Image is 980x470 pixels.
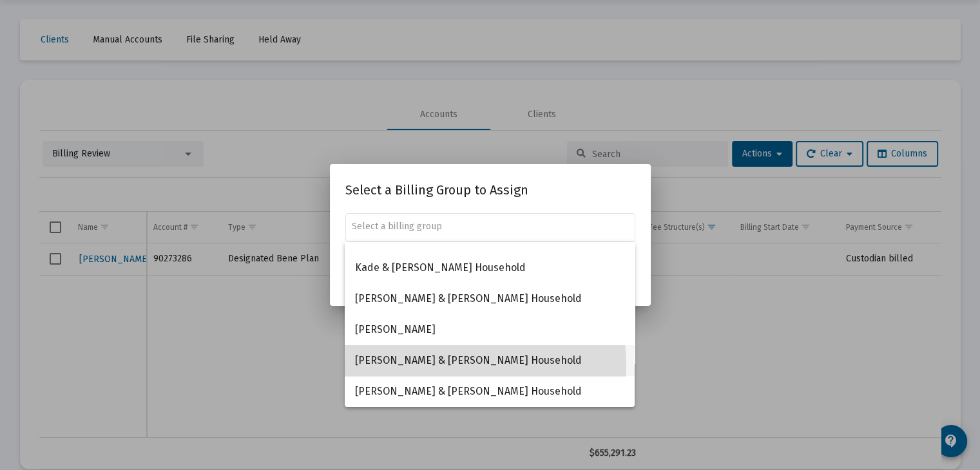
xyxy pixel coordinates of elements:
[355,376,624,407] span: [PERSON_NAME] & [PERSON_NAME] Household
[352,221,628,232] input: Select a billing group
[345,180,635,200] h2: Select a Billing Group to Assign
[355,283,624,314] span: [PERSON_NAME] & [PERSON_NAME] Household
[355,252,624,283] span: Kade & [PERSON_NAME] Household
[355,345,624,376] span: [PERSON_NAME] & [PERSON_NAME] Household
[355,314,624,345] span: [PERSON_NAME]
